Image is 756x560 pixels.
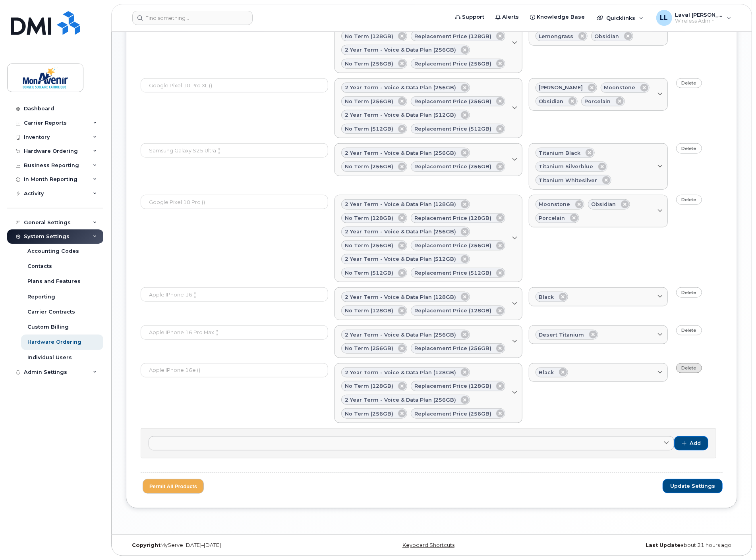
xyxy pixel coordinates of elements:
[345,125,393,133] span: no term (512GB)
[414,98,491,105] span: replacement price (256GB)
[502,13,519,21] span: Alerts
[675,18,723,24] span: Wireless Admin
[539,149,581,157] span: Titanium Black
[651,10,737,26] div: Laval Lai Yoon Hin
[529,78,668,111] a: [PERSON_NAME]MoonstoneObsidianPorcelain
[334,143,522,176] a: 2 year term - voice & data plan (256GB)no term (256GB)replacement price (256GB)
[676,363,702,373] a: Delete
[604,84,636,91] span: Moonstone
[539,214,565,222] span: Porcelain
[345,396,456,404] span: 2 year term - voice & data plan (256GB)
[646,542,681,548] strong: Last Update
[529,363,668,382] a: Black
[414,410,491,418] span: replacement price (256GB)
[143,479,204,494] button: Permit All Products
[676,78,702,88] a: Delete
[334,363,522,423] a: 2 year term - voice & data plan (128GB)no term (128GB)replacement price (128GB)2 year term - voic...
[345,369,456,376] span: 2 year term - voice & data plan (128GB)
[670,483,715,490] span: Update Settings
[539,293,554,301] span: Black
[674,436,708,450] button: Add
[345,84,456,91] span: 2 year term - voice & data plan (256GB)
[345,307,393,314] span: no term (128GB)
[537,13,585,21] span: Knowledge Base
[345,60,393,67] span: no term (256GB)
[450,9,490,25] a: Support
[334,325,522,358] a: 2 year term - voice & data plan (256GB)no term (256GB)replacement price (256GB)
[345,228,456,235] span: 2 year term - voice & data plan (256GB)
[524,9,590,25] a: Knowledge Base
[539,163,594,170] span: Titanium Silverblue
[414,269,491,277] span: replacement price (512GB)
[414,307,491,314] span: replacement price (128GB)
[345,111,456,119] span: 2 year term - voice & data plan (512GB)
[539,33,574,40] span: Lemongrass
[676,325,702,335] a: Delete
[345,214,393,222] span: no term (128GB)
[529,325,668,344] a: Desert Titanium
[414,214,491,222] span: replacement price (128GB)
[585,98,611,105] span: Porcelain
[334,195,522,282] a: 2 year term - voice & data plan (128GB)no term (128GB)replacement price (128GB)2 year term - voic...
[345,98,393,105] span: no term (256GB)
[676,287,702,297] a: Delete
[690,440,701,447] span: Add
[595,33,619,40] span: Obsidian
[402,542,454,548] a: Keyboard Shortcuts
[539,84,583,91] span: [PERSON_NAME]
[414,33,491,40] span: replacement price (128GB)
[345,33,393,40] span: no term (128GB)
[126,542,330,548] div: MyServe [DATE]–[DATE]
[345,410,393,418] span: no term (256GB)
[606,15,635,21] span: Quicklinks
[345,242,393,249] span: no term (256GB)
[539,200,570,208] span: Moonstone
[345,200,456,208] span: 2 year term - voice & data plan (128GB)
[663,479,723,493] button: Update Settings
[414,382,491,390] span: replacement price (128GB)
[529,143,668,190] a: Titanium BlackTitanium SilverblueTitanium Whitesilver
[345,255,456,263] span: 2 year term - voice & data plan (512GB)
[462,13,484,21] span: Support
[529,195,668,227] a: MoonstoneObsidianPorcelain
[334,287,522,320] a: 2 year term - voice & data plan (128GB)no term (128GB)replacement price (128GB)
[132,11,253,25] input: Find something...
[132,542,160,548] strong: Copyright
[592,200,616,208] span: Obsidian
[345,163,393,170] span: no term (256GB)
[345,46,456,54] span: 2 year term - voice & data plan (256GB)
[490,9,524,25] a: Alerts
[345,344,393,352] span: no term (256GB)
[414,163,491,170] span: replacement price (256GB)
[334,78,522,138] a: 2 year term - voice & data plan (256GB)no term (256GB)replacement price (256GB)2 year term - voic...
[660,13,668,23] span: LL
[539,369,554,376] span: Black
[676,195,702,205] a: Delete
[414,125,491,133] span: replacement price (512GB)
[529,287,668,306] a: Black
[345,293,456,301] span: 2 year term - voice & data plan (128GB)
[414,344,491,352] span: replacement price (256GB)
[539,98,564,105] span: Obsidian
[345,149,456,157] span: 2 year term - voice & data plan (256GB)
[675,12,723,18] span: Laval [PERSON_NAME]
[334,13,522,73] a: 2 year term - voice & data plan (128GB)no term (128GB)replacement price (128GB)2 year term - voic...
[345,269,393,277] span: no term (512GB)
[676,143,702,153] a: Delete
[539,177,597,184] span: Titanium Whitesilver
[591,10,649,26] div: Quicklinks
[414,242,491,249] span: replacement price (256GB)
[414,60,491,67] span: replacement price (256GB)
[534,542,737,548] div: about 21 hours ago
[539,331,584,339] span: Desert Titanium
[345,331,456,339] span: 2 year term - voice & data plan (256GB)
[345,382,393,390] span: no term (128GB)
